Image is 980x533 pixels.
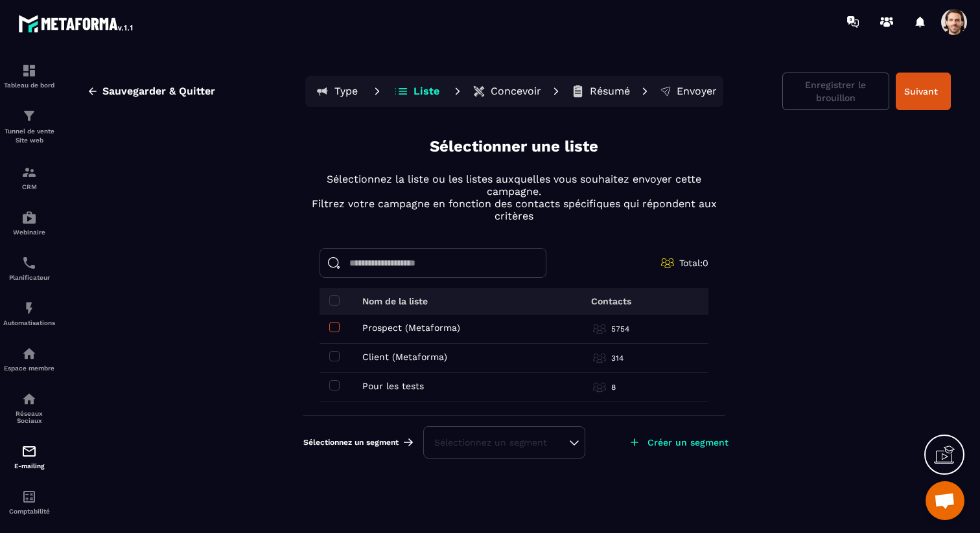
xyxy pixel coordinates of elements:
[3,98,55,155] a: formationformationTunnel de vente Site web
[3,127,55,145] p: Tunnel de vente Site web
[3,479,55,525] a: accountantaccountantComptabilité
[3,434,55,479] a: emailemailE-mailing
[21,63,37,78] img: formation
[303,198,725,222] p: Filtrez votre campagne en fonction des contacts spécifiques qui répondent aux critères
[611,353,624,363] p: 314
[303,173,725,198] p: Sélectionnez la liste ou les listes auxquelles vous souhaitez envoyer cette campagne.
[3,200,55,245] a: automationsautomationsWebinaire
[679,258,708,268] span: Total: 0
[3,183,55,190] p: CRM
[567,78,634,104] button: Résumé
[469,78,545,104] button: Concevoir
[677,85,717,98] p: Envoyer
[21,255,37,271] img: scheduler
[3,155,55,200] a: formationformationCRM
[102,85,215,98] span: Sauvegarder & Quitter
[611,324,629,334] p: 5754
[18,12,135,35] img: logo
[362,352,447,362] p: Client (Metaforma)
[21,164,37,180] img: formation
[21,444,37,459] img: email
[3,336,55,381] a: automationsautomationsEspace membre
[591,296,631,306] p: Contacts
[896,73,951,110] button: Suivant
[21,391,37,407] img: social-network
[647,437,729,448] p: Créer un segment
[362,381,424,391] p: Pour les tests
[334,85,358,98] p: Type
[3,462,55,470] p: E-mailing
[3,245,55,291] a: schedulerschedulerPlanificateur
[3,274,55,281] p: Planificateur
[21,489,37,505] img: accountant
[656,78,721,104] button: Envoyer
[3,291,55,336] a: automationsautomationsAutomatisations
[21,346,37,361] img: automations
[3,365,55,372] p: Espace membre
[308,78,366,104] button: Type
[303,437,399,448] span: Sélectionnez un segment
[926,481,964,520] div: Ouvrir le chat
[491,85,541,98] p: Concevoir
[21,301,37,316] img: automations
[3,53,55,98] a: formationformationTableau de bord
[3,508,55,515] p: Comptabilité
[3,229,55,236] p: Webinaire
[590,85,630,98] p: Résumé
[21,210,37,225] img: automations
[430,136,598,157] p: Sélectionner une liste
[21,108,37,124] img: formation
[77,80,225,103] button: Sauvegarder & Quitter
[3,410,55,424] p: Réseaux Sociaux
[388,78,447,104] button: Liste
[362,296,428,306] p: Nom de la liste
[3,319,55,326] p: Automatisations
[362,323,460,333] p: Prospect (Metaforma)
[3,381,55,434] a: social-networksocial-networkRéseaux Sociaux
[611,382,616,392] p: 8
[414,85,439,98] p: Liste
[3,82,55,89] p: Tableau de bord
